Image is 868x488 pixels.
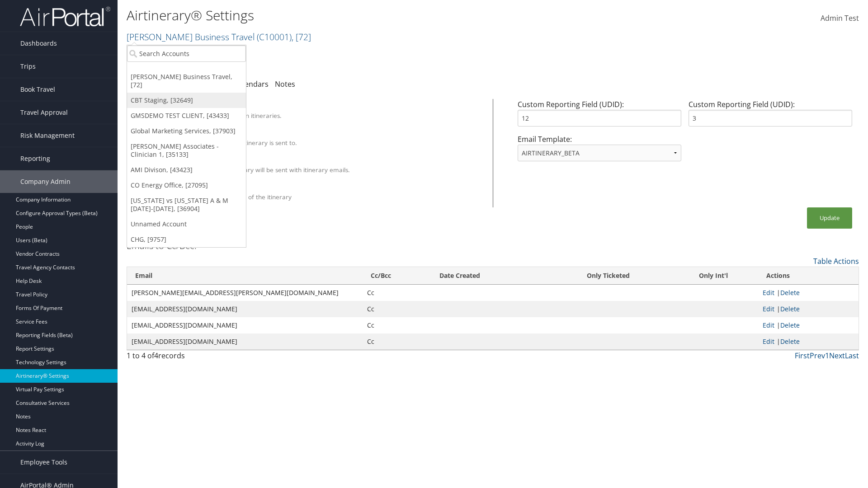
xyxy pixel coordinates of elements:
[127,216,246,232] a: Unnamed Account
[20,124,75,147] span: Risk Management
[780,321,800,329] a: Delete
[275,79,295,89] a: Notes
[127,232,246,247] a: CHG, [9757]
[169,103,481,111] div: Client Name
[763,321,774,329] a: Edit
[20,170,71,193] span: Company Admin
[363,285,431,301] td: Cc
[758,317,859,333] td: |
[127,178,246,193] a: CO Energy Office, [27095]
[169,184,481,192] div: Show Survey
[363,267,431,285] th: Cc/Bcc: activate to sort column ascending
[20,55,36,78] span: Trips
[363,301,431,317] td: Cc
[363,317,431,333] td: Cc
[234,79,269,89] a: Calendars
[127,6,615,25] h1: Airtinerary® Settings
[780,305,800,313] a: Delete
[763,288,774,297] a: Edit
[813,256,859,266] a: Table Actions
[20,101,68,124] span: Travel Approval
[685,99,856,134] div: Custom Reporting Field (UDID):
[821,13,859,23] span: Admin Test
[821,5,859,33] a: Admin Test
[758,301,859,317] td: |
[758,285,859,301] td: |
[825,351,829,361] a: 1
[20,451,67,474] span: Employee Tools
[127,139,246,162] a: [PERSON_NAME] Associates - Clinician 1, [35133]
[20,78,55,101] span: Book Travel
[127,317,363,333] td: [EMAIL_ADDRESS][DOMAIN_NAME]
[669,267,758,285] th: Only Int'l: activate to sort column ascending
[127,108,246,123] a: GMSDEMO TEST CLIENT, [43433]
[154,351,158,361] span: 4
[795,351,810,361] a: First
[127,301,363,317] td: [EMAIL_ADDRESS][DOMAIN_NAME]
[758,333,859,350] td: |
[20,32,57,55] span: Dashboards
[829,351,845,361] a: Next
[20,6,110,27] img: airportal-logo.png
[169,165,350,174] label: A PDF version of the itinerary will be sent with itinerary emails.
[780,288,800,297] a: Delete
[431,267,547,285] th: Date Created: activate to sort column ascending
[127,267,363,285] th: Email: activate to sort column ascending
[20,147,50,170] span: Reporting
[127,162,246,178] a: AMI Divison, [43423]
[127,45,246,62] input: Search Accounts
[758,267,859,285] th: Actions
[514,99,685,134] div: Custom Reporting Field (UDID):
[547,267,669,285] th: Only Ticketed: activate to sort column ascending
[763,305,774,313] a: Edit
[845,351,859,361] a: Last
[127,193,246,216] a: [US_STATE] vs [US_STATE] A & M [DATE]-[DATE], [36904]
[127,69,246,93] a: [PERSON_NAME] Business Travel, [72]
[169,130,481,138] div: Override Email
[127,350,304,366] div: 1 to 4 of records
[169,157,481,165] div: Attach PDF
[807,207,852,229] button: Update
[810,351,825,361] a: Prev
[127,123,246,139] a: Global Marketing Services, [37903]
[514,134,685,169] div: Email Template:
[763,337,774,346] a: Edit
[127,285,363,301] td: [PERSON_NAME][EMAIL_ADDRESS][PERSON_NAME][DOMAIN_NAME]
[127,31,311,43] a: [PERSON_NAME] Business Travel
[363,333,431,350] td: Cc
[257,31,292,43] span: ( C10001 )
[127,93,246,108] a: CBT Staging, [32649]
[780,337,800,346] a: Delete
[127,333,363,350] td: [EMAIL_ADDRESS][DOMAIN_NAME]
[292,31,311,43] span: , [ 72 ]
